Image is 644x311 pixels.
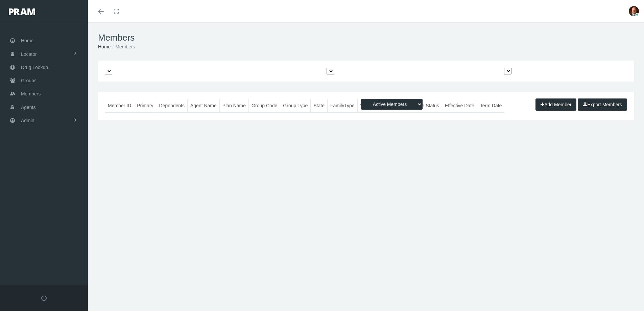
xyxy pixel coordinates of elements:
span: Home [21,34,33,47]
span: Agents [21,101,36,114]
th: Group Code [249,99,280,112]
span: Members [21,87,41,100]
th: State [311,99,328,112]
th: Primary [134,99,156,112]
button: Add Member [535,98,576,111]
span: Groups [21,74,37,87]
th: Plan Name [219,99,248,112]
th: Verification Status [357,99,401,112]
span: Drug Lookup [21,61,48,74]
img: PRAM_20_x_78.png [9,8,35,15]
th: Member ID [105,99,134,112]
th: Term Date [477,99,504,112]
span: Locator [21,48,37,61]
button: Export Members [578,98,627,111]
span: Admin [21,114,34,127]
img: S_Profile_Picture_693.jpg [629,6,639,16]
th: Dependents [156,99,188,112]
th: FamilyType [327,99,357,112]
a: Home [98,44,111,49]
th: Group Type [280,99,311,112]
h1: Members [98,32,634,43]
li: Members [111,43,135,50]
th: Agent Name [187,99,219,112]
th: Effective Date [442,99,477,112]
